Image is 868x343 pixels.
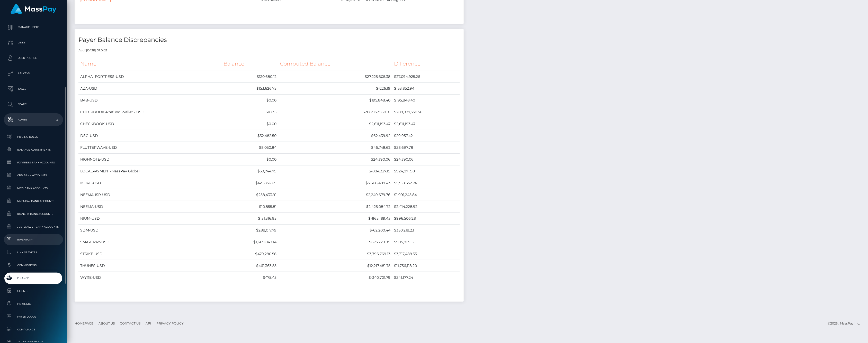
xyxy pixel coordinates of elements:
[144,319,153,327] a: API
[392,57,460,71] th: Difference
[392,130,460,142] td: $29,957.42
[78,106,222,118] td: CHECKBOOK-Prefund Wallet - USD
[4,273,63,284] a: Finance
[6,211,61,217] span: Ibanera Bank Accounts
[222,106,279,118] td: $10.35
[278,225,392,236] td: $-62,200.44
[392,213,460,225] td: $996,506.28
[78,248,222,260] td: STRIKE-USD
[392,95,460,106] td: $195,848.40
[78,95,222,106] td: B4B-USD
[278,272,392,284] td: $-340,701.79
[6,54,61,62] p: User Profile
[392,225,460,236] td: $350,218.23
[4,157,63,168] a: Fortress Bank Accounts
[4,234,63,245] a: Inventory
[222,95,279,106] td: $0.00
[78,83,222,95] td: AZA-USD
[392,142,460,154] td: $38,697.78
[278,177,392,189] td: $5,668,489.43
[278,260,392,272] td: $12,217,481.75
[4,113,63,126] a: Admin
[392,154,460,165] td: $24,390.06
[222,225,279,236] td: $288,017.79
[222,118,279,130] td: $0.00
[392,248,460,260] td: $3,317,488.55
[4,196,63,207] a: MyEUPay Bank Accounts
[278,118,392,130] td: $2,611,193.47
[154,319,186,327] a: Privacy Policy
[278,165,392,177] td: $-884,327.19
[4,131,63,142] a: Pricing Rules
[78,118,222,130] td: CHECKBOOK-USD
[222,154,279,165] td: $0.00
[78,272,222,284] td: WYRE-USD
[392,106,460,118] td: $208,937,550.56
[222,236,279,248] td: $1,669,043.14
[6,275,61,281] span: Finance
[392,165,460,177] td: $924,071.98
[392,83,460,95] td: $153,852.94
[222,248,279,260] td: $479,280.58
[392,236,460,248] td: $995,813.15
[78,165,222,177] td: LOCALPAYMENT-MassPay Global
[278,154,392,165] td: $24,390.06
[828,321,864,326] div: © 2025 , MassPay Inc.
[4,260,63,271] a: Commissions
[222,213,279,225] td: $131,316.85
[6,85,61,93] p: Taxes
[6,224,61,230] span: JustWallet Bank Accounts
[222,201,279,213] td: $10,855.81
[78,71,222,83] td: ALPHA_FORTRESS-USD
[278,71,392,83] td: $27,225,605.38
[78,130,222,142] td: DSG-USD
[4,36,63,49] a: Links
[6,134,61,140] span: Pricing Rules
[6,172,61,178] span: CRB Bank Accounts
[78,35,460,44] h4: Payer Balance Discrepancies
[4,324,63,335] a: Compliance
[78,213,222,225] td: NIUM-USD
[4,21,63,34] a: Manage Users
[222,57,279,71] th: Balance
[392,272,460,284] td: $341,177.24
[4,170,63,181] a: CRB Bank Accounts
[278,189,392,201] td: $2,249,679.76
[278,95,392,106] td: $195,848.40
[4,183,63,194] a: MCB Bank Accounts
[4,298,63,309] a: Partners
[278,142,392,154] td: $46,748.62
[4,285,63,296] a: Clients
[6,262,61,268] span: Commissions
[6,23,61,31] p: Manage Users
[278,130,392,142] td: $62,439.92
[6,237,61,243] span: Inventory
[4,311,63,322] a: Payer Logos
[4,52,63,64] a: User Profile
[78,57,222,71] th: Name
[78,142,222,154] td: FLUTTERWAVE-USD
[222,71,279,83] td: $130,680.12
[78,225,222,236] td: SDM-USD
[11,4,56,14] img: MassPay Logo
[392,118,460,130] td: $2,611,193.47
[222,272,279,284] td: $475.45
[4,247,63,258] a: Link Services
[78,236,222,248] td: SMARTPAY-USD
[6,147,61,153] span: Balance Adjustments
[78,260,222,272] td: THUNES-USD
[222,130,279,142] td: $32,482.50
[278,213,392,225] td: $-865,189.43
[78,201,222,213] td: NEEMA-USD
[222,189,279,201] td: $258,433.91
[78,189,222,201] td: NEEMA-ISR-USD
[6,314,61,320] span: Payer Logos
[78,154,222,165] td: HIGHNOTE-USD
[118,319,142,327] a: Contact Us
[6,327,61,332] span: Compliance
[6,160,61,165] span: Fortress Bank Accounts
[222,142,279,154] td: $8,050.84
[78,177,222,189] td: MORE-USD
[392,71,460,83] td: $27,094,925.26
[6,100,61,108] p: Search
